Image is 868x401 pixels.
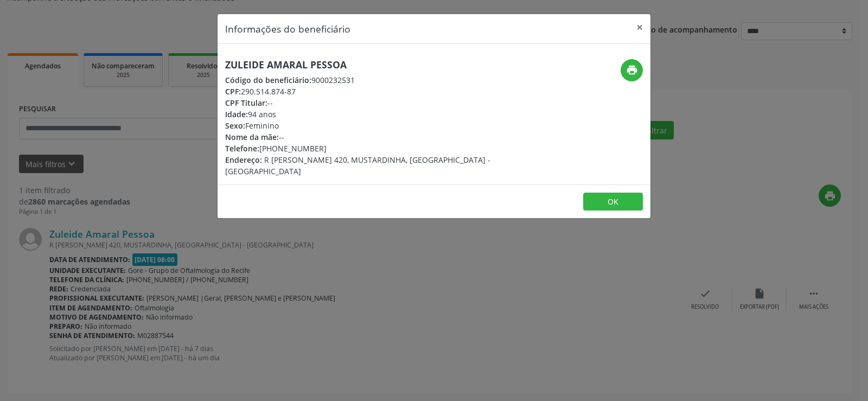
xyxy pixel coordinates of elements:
div: [PHONE_NUMBER] [225,143,499,154]
div: -- [225,97,499,109]
h5: Zuleide Amaral Pessoa [225,59,499,71]
div: 290.514.874-87 [225,86,499,97]
span: Código do beneficiário: [225,75,311,85]
button: OK [583,193,643,211]
button: Close [629,14,650,41]
span: CPF Titular: [225,98,267,108]
div: Feminino [225,120,499,131]
div: 9000232531 [225,74,499,86]
span: Idade: [225,109,248,119]
span: Telefone: [225,143,259,154]
span: Sexo: [225,120,245,131]
span: R [PERSON_NAME] 420, MUSTARDINHA, [GEOGRAPHIC_DATA] - [GEOGRAPHIC_DATA] [225,155,490,176]
span: CPF: [225,86,241,97]
button: print [621,59,643,81]
h5: Informações do beneficiário [225,22,350,36]
i: print [626,64,638,76]
span: Endereço: [225,155,262,165]
span: Nome da mãe: [225,132,279,142]
div: -- [225,131,499,143]
div: 94 anos [225,109,499,120]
